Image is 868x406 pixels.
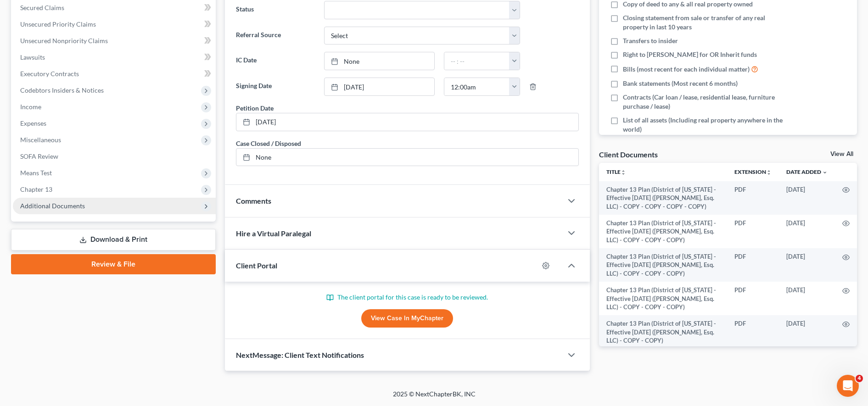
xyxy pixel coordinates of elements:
span: Unsecured Priority Claims [20,20,96,28]
a: None [325,52,434,70]
a: Download & Print [11,229,216,250]
td: [DATE] [779,282,835,315]
td: PDF [727,181,779,215]
td: Chapter 13 Plan (District of [US_STATE] - Effective [DATE] ([PERSON_NAME], Esq. LLC) - COPY - COP... [599,181,727,215]
a: SOFA Review [13,148,216,165]
i: unfold_more [766,170,772,175]
a: Date Added expand_more [786,168,828,175]
span: Client Portal [236,261,277,270]
td: Chapter 13 Plan (District of [US_STATE] - Effective [DATE] ([PERSON_NAME], Esq. LLC) - COPY - COP... [599,215,727,248]
td: Chapter 13 Plan (District of [US_STATE] - Effective [DATE] ([PERSON_NAME], Esq. LLC) - COPY - COP... [599,282,727,315]
a: [DATE] [325,78,434,95]
span: Lawsuits [20,53,45,61]
i: unfold_more [621,170,626,175]
td: [DATE] [779,181,835,215]
span: Transfers to insider [623,36,678,45]
span: Comments [236,196,271,205]
a: Titleunfold_more [606,168,626,175]
span: Miscellaneous [20,136,61,144]
input: -- : -- [444,78,510,95]
label: IC Date [231,52,319,70]
td: PDF [727,215,779,248]
div: Case Closed / Disposed [236,139,301,148]
td: PDF [727,248,779,282]
a: Review & File [11,254,216,274]
td: PDF [727,282,779,315]
span: SOFA Review [20,152,58,160]
td: Chapter 13 Plan (District of [US_STATE] - Effective [DATE] ([PERSON_NAME], Esq. LLC) - COPY - COP... [599,248,727,282]
span: Means Test [20,169,52,177]
i: expand_more [822,170,828,175]
a: None [236,149,578,166]
label: Signing Date [231,78,319,96]
p: The client portal for this case is ready to be reviewed. [236,293,579,302]
input: -- : -- [444,52,510,70]
label: Referral Source [231,27,319,45]
span: Income [20,103,41,111]
td: PDF [727,315,779,349]
span: List of all assets (Including real property anywhere in the world) [623,116,785,134]
span: Unsecured Nonpriority Claims [20,37,108,44]
a: Unsecured Nonpriority Claims [13,33,216,49]
span: Hire a Virtual Paralegal [236,229,311,238]
a: [DATE] [236,113,578,131]
a: View Case in MyChapter [361,309,453,328]
a: Extensionunfold_more [734,168,772,175]
span: Right to [PERSON_NAME] for OR Inherit funds [623,50,757,59]
td: Chapter 13 Plan (District of [US_STATE] - Effective [DATE] ([PERSON_NAME], Esq. LLC) - COPY - COPY) [599,315,727,349]
a: Executory Contracts [13,66,216,82]
td: [DATE] [779,215,835,248]
label: Status [231,1,319,19]
td: [DATE] [779,315,835,349]
span: Bank statements (Most recent 6 months) [623,79,738,88]
a: Lawsuits [13,49,216,66]
span: Executory Contracts [20,70,79,78]
span: Closing statement from sale or transfer of any real property in last 10 years [623,13,785,32]
span: Expenses [20,119,46,127]
span: Codebtors Insiders & Notices [20,86,104,94]
span: NextMessage: Client Text Notifications [236,350,364,359]
div: Petition Date [236,103,274,113]
a: View All [830,151,853,157]
span: Additional Documents [20,202,85,210]
span: Contracts (Car loan / lease, residential lease, furniture purchase / lease) [623,93,785,111]
div: 2025 © NextChapterBK, INC [173,389,696,406]
span: Chapter 13 [20,185,52,193]
iframe: Intercom live chat [837,375,859,397]
div: Client Documents [599,150,658,159]
a: Unsecured Priority Claims [13,16,216,33]
span: 4 [856,375,863,382]
span: Secured Claims [20,4,64,11]
span: Bills (most recent for each individual matter) [623,65,750,74]
td: [DATE] [779,248,835,282]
